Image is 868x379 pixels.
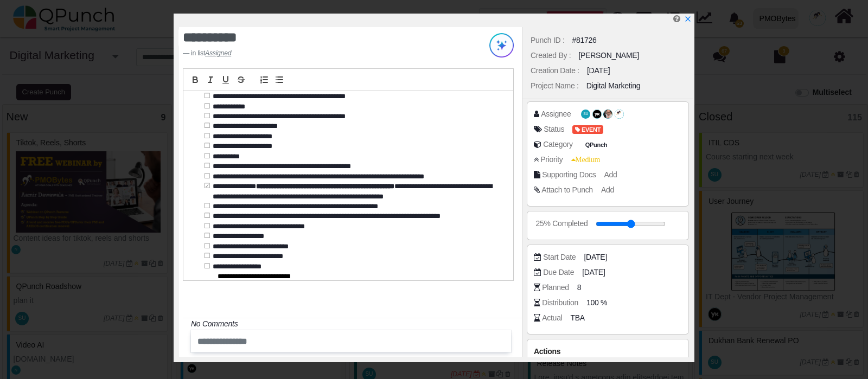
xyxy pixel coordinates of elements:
span: Yaasar [592,110,602,119]
div: Actual [542,312,562,324]
div: Category [543,139,573,150]
span: 100 % [586,297,607,309]
div: Due Date [543,267,574,278]
cite: Source Title [205,49,231,57]
span: SU [583,112,588,116]
div: Priority [540,154,563,165]
div: Digital Marketing [586,80,641,92]
span: 8 [577,282,582,293]
span: [DATE] [584,252,607,263]
u: Assigned [205,49,231,57]
span: <div><span class="badge badge-secondary" style="background-color: #F44E3B"> <i class="fa fa-tag p... [572,124,603,135]
span: [DATE] [582,267,605,278]
div: Creation Date : [531,65,579,76]
span: Actions [534,347,560,356]
div: Start Date [543,252,576,263]
i: No Comments [191,319,238,328]
span: TBA [570,312,584,324]
div: Project Name : [531,80,579,92]
div: Planned [542,282,569,293]
span: Safi Ullah [581,110,590,119]
span: QPunch [583,140,609,150]
div: [PERSON_NAME] [578,50,639,61]
img: Try writing with AI [489,33,514,57]
span: Add [601,185,614,194]
footer: in list [183,48,456,58]
svg: x [684,15,692,23]
div: #81726 [572,35,597,46]
div: Punch ID : [531,35,565,46]
div: Attach to Punch [541,184,593,196]
div: Distribution [542,297,578,309]
div: 25% Completed [536,218,588,229]
div: Created By : [531,50,571,61]
img: avatar [615,110,624,119]
i: Edit Punch [673,15,680,23]
div: Supporting Docs [542,169,596,181]
span: EVENT [572,125,603,134]
span: Add [604,170,617,179]
span: Aamir Pmobytes [615,110,624,119]
img: avatar [592,110,602,119]
img: avatar [603,110,612,119]
span: Tousiq [603,110,612,119]
span: Medium [571,156,601,163]
div: Assignee [541,108,571,120]
div: [DATE] [587,65,610,76]
div: Status [544,124,564,135]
